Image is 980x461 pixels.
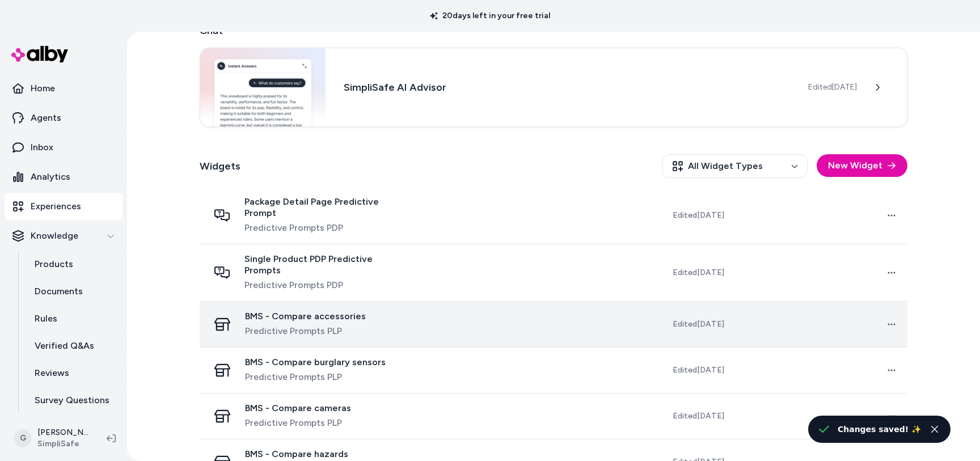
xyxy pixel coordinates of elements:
[35,339,94,353] p: Verified Q&As
[245,357,386,368] span: BMS - Compare burglary sensors
[245,324,366,338] span: Predictive Prompts PLP
[200,48,326,126] img: Chat widget
[200,48,907,127] a: Chat widgetSimpliSafe AI AdvisorEdited[DATE]
[5,104,122,132] a: Agents
[817,154,907,177] button: New Widget
[35,394,109,407] p: Survey Questions
[35,257,73,271] p: Products
[35,312,57,325] p: Rules
[7,420,98,456] button: G[PERSON_NAME]SimpliSafe
[31,229,78,243] p: Knowledge
[23,360,122,387] a: Reviews
[662,154,808,178] button: All Widget Types
[5,163,122,191] a: Analytics
[23,305,122,332] a: Rules
[245,311,366,322] span: BMS - Compare accessories
[35,366,69,380] p: Reviews
[244,196,407,219] span: Package Detail Page Predictive Prompt
[35,285,83,298] p: Documents
[23,387,122,414] a: Survey Questions
[23,278,122,305] a: Documents
[838,422,921,436] div: Changes saved! ✨
[23,251,122,278] a: Products
[31,200,81,213] p: Experiences
[37,427,88,438] p: [PERSON_NAME]
[245,370,386,384] span: Predictive Prompts PLP
[14,429,32,447] span: G
[200,158,240,174] h2: Widgets
[423,10,557,22] p: 20 days left in your free trial
[5,193,122,220] a: Experiences
[5,134,122,161] a: Inbox
[244,278,407,292] span: Predictive Prompts PDP
[31,82,55,95] p: Home
[673,319,724,330] span: Edited [DATE]
[23,332,122,360] a: Verified Q&As
[31,111,61,125] p: Agents
[245,403,351,414] span: BMS - Compare cameras
[5,75,122,102] a: Home
[31,170,70,184] p: Analytics
[245,416,351,430] span: Predictive Prompts PLP
[928,422,941,436] button: Close toast
[244,221,407,235] span: Predictive Prompts PDP
[344,79,790,95] h3: SimpliSafe AI Advisor
[673,411,724,422] span: Edited [DATE]
[244,253,407,276] span: Single Product PDP Predictive Prompts
[5,222,122,249] button: Knowledge
[31,141,53,154] p: Inbox
[808,82,857,93] span: Edited [DATE]
[245,449,348,460] span: BMS - Compare hazards
[673,365,724,376] span: Edited [DATE]
[673,267,724,278] span: Edited [DATE]
[37,438,88,450] span: SimpliSafe
[11,46,68,62] img: alby Logo
[673,210,724,221] span: Edited [DATE]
